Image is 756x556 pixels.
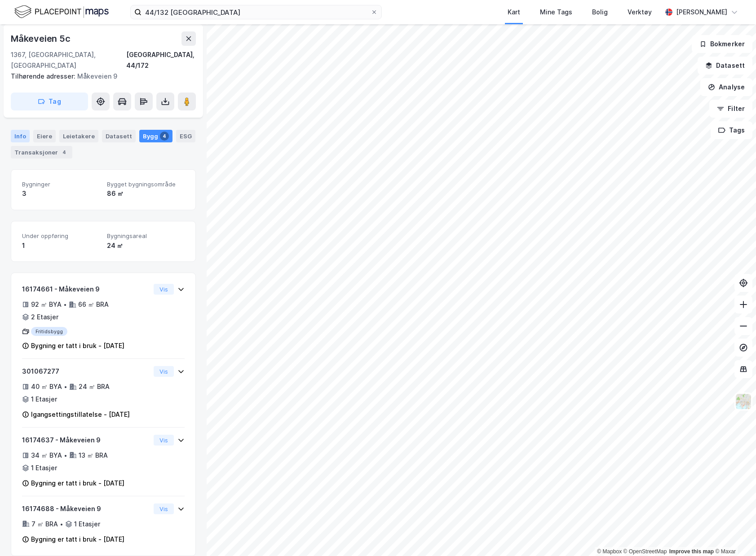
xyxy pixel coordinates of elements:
[31,381,62,392] div: 40 ㎡ BYA
[623,548,667,555] a: OpenStreetMap
[22,240,100,251] div: 1
[107,240,185,251] div: 24 ㎡
[11,31,72,46] div: Måkeveien 5c
[79,450,108,461] div: 13 ㎡ BRA
[74,519,100,530] div: 1 Etasjer
[692,35,752,53] button: Bokmerker
[79,381,110,392] div: 24 ㎡ BRA
[64,452,67,459] div: •
[107,188,185,199] div: 86 ㎡
[31,299,62,310] div: 92 ㎡ BYA
[22,232,100,240] span: Under oppføring
[31,409,130,420] div: Igangsettingstillatelse - [DATE]
[22,435,150,446] div: 16174637 - Måkeveien 9
[31,312,58,322] div: 2 Etasjer
[11,93,88,110] button: Tag
[11,49,126,71] div: 1367, [GEOGRAPHIC_DATA], [GEOGRAPHIC_DATA]
[107,232,185,240] span: Bygningsareal
[711,513,756,556] iframe: Chat Widget
[31,450,62,461] div: 34 ㎡ BYA
[33,130,56,142] div: Eiere
[160,132,169,141] div: 4
[592,7,608,18] div: Bolig
[22,284,150,295] div: 16174661 - Måkeveien 9
[102,130,136,142] div: Datasett
[31,394,57,405] div: 1 Etasjer
[176,130,195,142] div: ESG
[31,519,58,530] div: 7 ㎡ BRA
[669,548,714,555] a: Improve this map
[597,548,622,555] a: Mapbox
[154,435,174,446] button: Vis
[711,121,752,139] button: Tags
[31,478,124,489] div: Bygning er tatt i bruk - [DATE]
[22,181,100,188] span: Bygninger
[700,78,752,96] button: Analyse
[139,130,172,142] div: Bygg
[11,72,77,80] span: Tilhørende adresser:
[11,130,30,142] div: Info
[31,463,57,473] div: 1 Etasjer
[107,181,185,188] span: Bygget bygningsområde
[628,7,652,18] div: Verktøy
[676,7,727,18] div: [PERSON_NAME]
[11,146,72,159] div: Transaksjoner
[31,340,124,351] div: Bygning er tatt i bruk - [DATE]
[141,5,371,19] input: Søk på adresse, matrikkel, gårdeiere, leietakere eller personer
[78,299,109,310] div: 66 ㎡ BRA
[64,383,67,390] div: •
[508,7,520,18] div: Kart
[735,393,752,410] img: Z
[698,57,752,75] button: Datasett
[22,188,100,199] div: 3
[14,4,109,20] img: logo.f888ab2527a4732fd821a326f86c7f29.svg
[11,71,189,82] div: Måkeveien 9
[60,521,63,528] div: •
[709,100,752,118] button: Filter
[59,130,98,142] div: Leietakere
[154,503,174,514] button: Vis
[31,534,124,545] div: Bygning er tatt i bruk - [DATE]
[154,284,174,295] button: Vis
[154,366,174,377] button: Vis
[22,503,150,514] div: 16174688 - Måkeveien 9
[60,148,69,157] div: 4
[22,366,150,377] div: 301067277
[540,7,572,18] div: Mine Tags
[63,301,67,308] div: •
[126,49,196,71] div: [GEOGRAPHIC_DATA], 44/172
[711,513,756,556] div: Kontrollprogram for chat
